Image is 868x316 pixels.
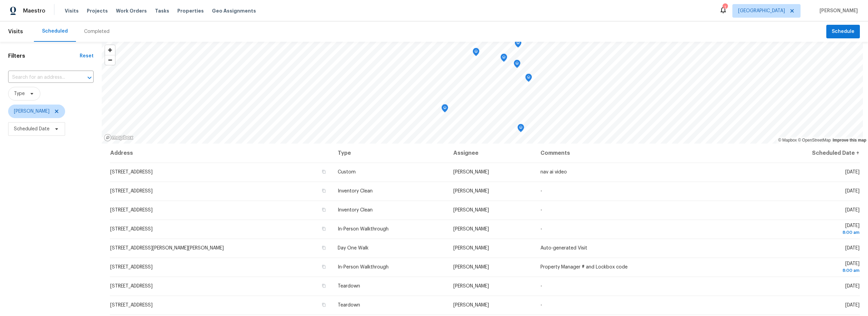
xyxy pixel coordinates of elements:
[105,55,115,65] span: Zoom out
[453,265,489,269] span: [PERSON_NAME]
[453,189,489,193] span: [PERSON_NAME]
[102,42,863,144] canvas: Map
[8,24,23,39] span: Visits
[845,208,860,212] span: [DATE]
[14,126,50,132] span: Scheduled Date
[845,170,860,174] span: [DATE]
[845,189,860,193] span: [DATE]
[65,7,79,14] span: Visits
[338,170,356,174] span: Custom
[110,170,153,174] span: [STREET_ADDRESS]
[14,108,50,115] span: [PERSON_NAME]
[338,303,360,308] span: Teardown
[453,227,489,231] span: [PERSON_NAME]
[441,104,448,115] div: Map marker
[500,54,507,64] div: Map marker
[453,303,489,308] span: [PERSON_NAME]
[110,144,332,163] th: Address
[332,144,448,163] th: Type
[338,246,369,250] span: Day One Walk
[105,55,115,65] button: Zoom out
[453,208,489,212] span: [PERSON_NAME]
[833,138,866,143] a: Improve this map
[110,303,153,308] span: [STREET_ADDRESS]
[116,7,147,14] span: Work Orders
[540,189,542,193] span: -
[723,4,727,11] div: 1
[453,284,489,289] span: [PERSON_NAME]
[321,302,327,308] button: Copy Address
[321,264,327,270] button: Copy Address
[80,53,94,59] div: Reset
[535,144,760,163] th: Comments
[110,284,153,289] span: [STREET_ADDRESS]
[845,284,860,289] span: [DATE]
[338,284,360,289] span: Teardown
[212,7,256,14] span: Geo Assignments
[321,207,327,213] button: Copy Address
[845,246,860,250] span: [DATE]
[155,8,169,13] span: Tasks
[110,265,153,269] span: [STREET_ADDRESS]
[540,284,542,289] span: -
[817,7,858,14] span: [PERSON_NAME]
[540,246,587,250] span: Auto-generated Visit
[321,226,327,232] button: Copy Address
[110,246,224,250] span: [STREET_ADDRESS][PERSON_NAME][PERSON_NAME]
[514,60,520,70] div: Map marker
[105,45,115,55] button: Zoom in
[338,265,389,269] span: In-Person Walkthrough
[110,189,153,193] span: [STREET_ADDRESS]
[826,25,860,39] button: Schedule
[766,223,860,236] span: [DATE]
[515,39,521,50] div: Map marker
[85,73,94,82] button: Open
[517,124,524,134] div: Map marker
[23,7,45,14] span: Maestro
[104,134,134,142] a: Mapbox homepage
[738,7,785,14] span: [GEOGRAPHIC_DATA]
[766,261,860,274] span: [DATE]
[845,303,860,308] span: [DATE]
[540,265,628,269] span: Property Manager # and Lockbox code
[321,283,327,289] button: Copy Address
[540,208,542,212] span: -
[540,170,567,174] span: nav ai video
[798,138,831,143] a: OpenStreetMap
[321,169,327,175] button: Copy Address
[832,27,854,36] span: Schedule
[473,48,479,58] div: Map marker
[448,144,535,163] th: Assignee
[8,72,75,83] input: Search for an address...
[766,267,860,274] div: 8:00 am
[110,208,153,212] span: [STREET_ADDRESS]
[766,229,860,236] div: 8:00 am
[453,170,489,174] span: [PERSON_NAME]
[84,28,110,35] div: Completed
[540,303,542,308] span: -
[338,227,389,231] span: In-Person Walkthrough
[87,7,108,14] span: Projects
[321,245,327,251] button: Copy Address
[338,189,373,193] span: Inventory Clean
[338,208,373,212] span: Inventory Clean
[778,138,797,143] a: Mapbox
[453,246,489,250] span: [PERSON_NAME]
[760,144,860,163] th: Scheduled Date ↑
[14,90,25,97] span: Type
[321,188,327,194] button: Copy Address
[8,53,80,59] h1: Filters
[177,7,204,14] span: Properties
[42,28,68,35] div: Scheduled
[110,227,153,231] span: [STREET_ADDRESS]
[540,227,542,231] span: -
[525,74,532,84] div: Map marker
